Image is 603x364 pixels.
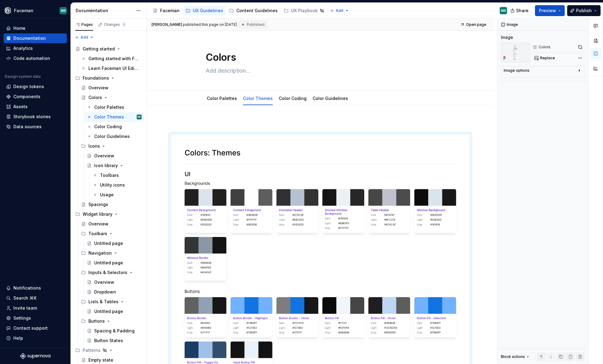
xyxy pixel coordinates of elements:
div: Color Palettes [94,104,124,110]
div: MR [61,8,66,13]
div: Components [13,94,40,100]
div: Code automation [13,55,50,61]
div: Untitled page [94,308,123,314]
div: Design system data [5,74,41,79]
div: Toolbars [100,172,119,178]
button: Publish [567,5,601,16]
div: Data sources [13,124,42,130]
a: Spacing & Padding [84,326,144,336]
div: Color Palettes [204,92,239,105]
div: Content Guidelines [236,8,278,14]
div: Getting started with Faceman [88,56,139,62]
div: Overview [94,279,114,285]
div: Lists & Tables [88,299,118,305]
a: Color Guidelines [313,96,348,101]
button: Share [507,5,533,16]
textarea: Colors [204,50,434,65]
a: Color ThemesMR [84,112,144,122]
a: UX Playbook [281,6,327,15]
a: Icon library [84,161,144,170]
a: Usage [90,190,144,200]
div: Overview [88,85,108,91]
a: Color Coding [84,122,144,132]
svg: Supernova Logo [20,353,50,359]
a: Overview [79,219,144,229]
div: Color Guidelines [310,92,351,105]
div: Icon library [94,163,118,169]
div: Settings [13,315,31,321]
div: Colors [539,45,550,50]
button: Contact support [4,323,67,333]
button: Replace [533,54,558,62]
a: Design tokens [4,82,67,91]
span: Add [81,35,88,40]
a: Spacings [79,200,144,209]
div: Lists & Tables [79,297,144,307]
div: Faceman [160,8,180,14]
div: Learn Faceman UI Editor [88,65,139,71]
div: Home [13,25,26,31]
div: Pages [75,22,93,27]
a: Assets [4,102,67,112]
div: Overview [94,153,114,159]
div: Color Coding [276,92,309,105]
span: Publish [576,8,592,14]
div: MR [501,8,506,13]
div: published this page on [DATE] [183,22,237,27]
div: Buttons [79,316,144,326]
a: Color Guidelines [84,132,144,141]
div: Storybook stories [13,114,51,120]
button: Add [73,33,96,42]
div: Colors [88,94,102,101]
div: Documentation [76,8,133,14]
div: Foundations [73,73,144,83]
div: Help [13,335,23,341]
div: Assets [13,104,28,110]
div: Spacings [88,201,108,208]
a: Storybook stories [4,112,67,122]
div: Color Coding [94,124,122,130]
a: Home [4,23,67,33]
button: FacemanMR [1,4,69,17]
a: Color Coding [279,96,307,101]
button: Image options [504,68,582,75]
div: Block actions [501,352,530,361]
span: Replace [540,56,555,60]
div: Buttons [88,318,105,324]
div: Changes [104,22,126,27]
div: Color Themes [94,114,124,120]
img: eb9a0fa3-75e8-4a54-8d8a-dc3ec2a41af5.png [501,43,530,62]
div: Navigation [79,248,144,258]
button: Help [4,333,67,343]
div: Overview [88,221,108,227]
div: Faceman [14,8,33,14]
a: Colors [79,93,144,102]
div: Search ⌘K [13,295,36,301]
div: Usage [100,192,114,198]
div: Empty state [88,357,113,363]
a: Getting started with Faceman [79,54,144,64]
button: Preview [535,5,565,16]
div: Image options [504,68,529,73]
a: Documentation [4,33,67,43]
button: Search ⌘K [4,293,67,303]
div: Untitled page [94,240,123,246]
div: Dropdown [94,289,116,295]
div: Toolbars [79,229,144,239]
div: Notifications [13,285,41,291]
div: MR [138,114,141,120]
a: Content Guidelines [227,6,280,15]
div: Untitled page [94,260,123,266]
div: Patterns [73,345,144,355]
div: Invite team [13,305,37,311]
span: [PERSON_NAME] [152,22,182,27]
a: Overview [79,83,144,93]
div: UX Playbook [291,8,318,14]
div: Spacing & Padding [94,328,135,334]
span: Add [336,8,343,13]
a: Overview [84,277,144,287]
button: Add [328,6,351,15]
a: UX Guidelines [183,6,225,15]
div: Image [501,34,513,40]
